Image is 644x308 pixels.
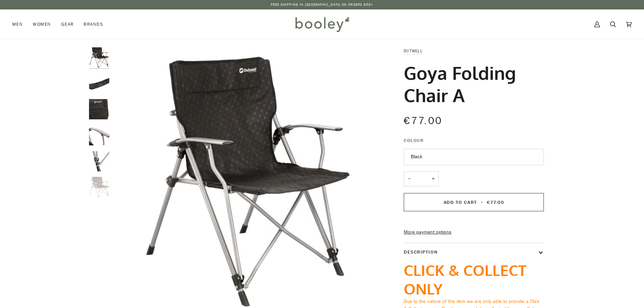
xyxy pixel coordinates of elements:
[89,125,109,145] img: Outwell Goya Folding Chair - Booley Galway
[89,151,109,171] img: Outwell Goya Folding Chair - Booley Galway
[479,199,485,206] span: •
[271,2,374,7] p: Free Shipping in [GEOGRAPHIC_DATA] on Orders €50+
[12,9,28,39] a: Men
[404,114,442,128] span: €77.00
[61,21,74,28] span: Gear
[428,171,439,187] button: +
[404,261,527,298] span: CLICK & COLLECT ONLY
[89,99,109,119] img: Outwell Goya Folding Chair - Booley Galway
[79,9,108,39] a: Brands
[89,73,109,94] img: Outwell Goya Folding Chair - Booley Galway
[292,15,352,34] img: Booley
[28,9,56,39] a: Women
[404,137,424,144] span: Colour
[404,243,544,261] button: Description
[404,149,544,165] button: Black
[84,21,103,28] span: Brands
[56,9,79,39] a: Gear
[404,193,544,211] button: Add to Cart • €77.00
[404,62,539,106] h1: Goya Folding Chair A
[487,199,504,206] span: €77.00
[33,21,51,28] span: Women
[444,199,477,206] span: Add to Cart
[404,171,439,187] input: Quantity
[89,177,109,197] img: Outwell Goya Folding Chair - Booley Galway
[89,47,109,68] img: Outwell Goya Folding Chair Black - Booley Galway
[404,171,415,187] button: −
[12,21,23,28] span: Men
[404,48,423,54] a: Outwell
[404,229,544,236] a: More payment options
